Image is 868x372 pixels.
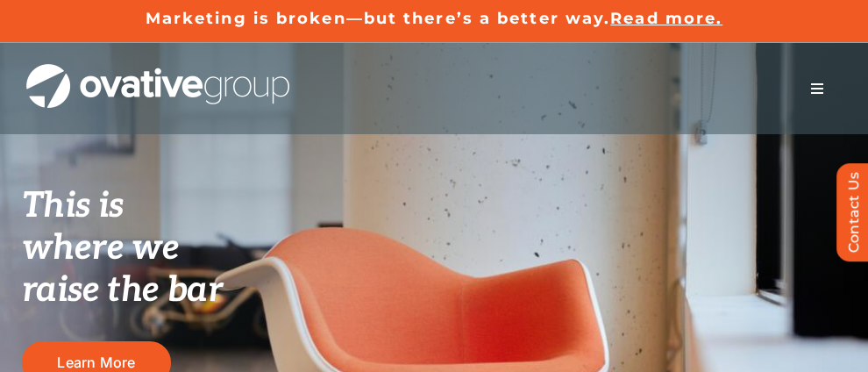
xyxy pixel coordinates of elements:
a: Marketing is broken—but there’s a better way. [146,9,611,28]
nav: Menu [793,71,842,106]
a: Read more. [610,9,722,28]
span: Learn More [57,354,135,371]
a: OG_Full_horizontal_WHT [26,62,289,79]
span: This is [22,185,124,227]
span: where we raise the bar [22,227,223,311]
